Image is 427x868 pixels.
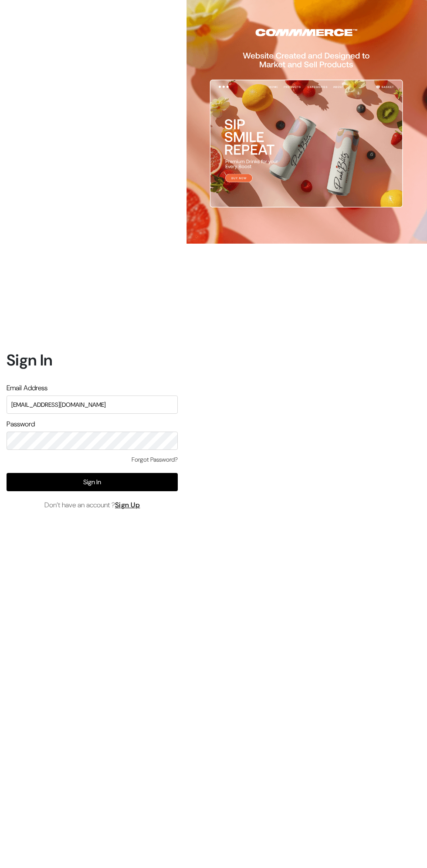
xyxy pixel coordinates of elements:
a: Forgot Password? [132,455,178,464]
a: Sign Up [115,500,140,509]
h1: Sign In [7,351,178,369]
span: Don’t have an account ? [44,500,140,510]
button: Sign In [7,473,178,491]
label: Password [7,419,35,429]
label: Email Address [7,383,47,393]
